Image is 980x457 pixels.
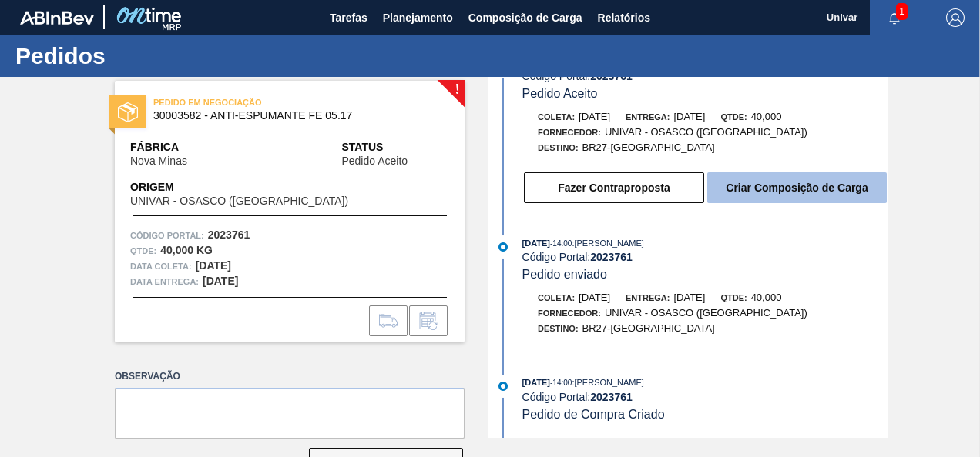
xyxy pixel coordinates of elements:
span: Relatórios [598,8,650,27]
span: Coleta: [538,112,575,122]
span: Qtde: [720,112,747,122]
img: status [118,102,138,122]
span: [DATE] [579,111,610,122]
span: PEDIDO EM NEGOCIAÇÃO [153,95,369,110]
strong: 2023761 [590,70,633,82]
h1: Pedidos [15,47,289,65]
span: [DATE] [522,378,550,387]
span: Código Portal: [130,228,204,243]
span: Entrega: [626,293,670,302]
span: [DATE] [579,292,610,303]
button: Fazer Contraproposta [524,172,704,203]
span: UNIVAR - OSASCO ([GEOGRAPHIC_DATA]) [130,195,348,207]
span: Pedido Aceito [341,155,408,167]
span: Qtde : [130,243,156,259]
span: Origem [130,179,392,195]
span: UNIVAR - OSASCO ([GEOGRAPHIC_DATA]) [605,307,807,319]
span: - 14:00 [550,379,572,387]
span: Pedido de Compra Criado [522,408,665,421]
strong: [DATE] [203,275,238,287]
span: 1 [896,3,908,20]
span: Tarefas [330,8,367,27]
span: [DATE] [673,292,705,303]
strong: 2023761 [590,251,633,263]
span: Fornecedor: [538,128,601,137]
span: Fábrica [130,139,236,155]
div: Ir para Composição de Carga [369,305,408,336]
span: Data entrega: [130,274,199,289]
span: : [PERSON_NAME] [572,239,644,248]
button: Criar Composição de Carga [707,172,887,203]
span: Pedido enviado [522,268,607,281]
div: Informar alteração no pedido [409,305,448,336]
span: Composição de Carga [468,8,582,27]
span: Nova Minas [130,155,187,167]
div: Código Portal: [522,391,888,403]
div: Código Portal: [522,70,888,82]
span: 40,000 [751,111,782,122]
div: Código Portal: [522,251,888,263]
button: Notificações [870,7,919,28]
strong: 2023761 [590,391,633,403]
strong: [DATE] [196,259,231,272]
span: BR27-[GEOGRAPHIC_DATA] [582,322,715,334]
img: atual [498,382,508,391]
span: : [PERSON_NAME] [572,378,644,387]
span: Planejamento [383,8,453,27]
span: Status [341,139,449,155]
span: Destino: [538,324,579,333]
strong: 40,000 KG [160,244,213,256]
img: Logout [946,8,965,27]
span: UNIVAR - OSASCO ([GEOGRAPHIC_DATA]) [605,126,807,138]
span: [DATE] [522,239,550,248]
span: Coleta: [538,293,575,302]
span: [DATE] [673,111,705,122]
label: Observação [115,365,465,388]
span: 30003582 - ANTI-ESPUMANTE FE 05.17 [153,110,433,122]
strong: 2023761 [208,228,250,241]
span: BR27-[GEOGRAPHIC_DATA] [582,142,715,153]
span: Destino: [538,143,579,152]
img: TNhmsLtSVTkK8tSr43FrP2fwEKptu5GPRR3wAAAABJRU5ErkJggg== [20,11,94,25]
span: 40,000 [751,292,782,303]
img: atual [498,242,508,252]
span: Pedido Aceito [522,87,598,100]
span: Entrega: [626,112,670,122]
span: - 14:00 [550,239,572,248]
span: Data coleta: [130,259,192,274]
span: Qtde: [720,293,747,302]
span: Fornecedor: [538,309,601,318]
